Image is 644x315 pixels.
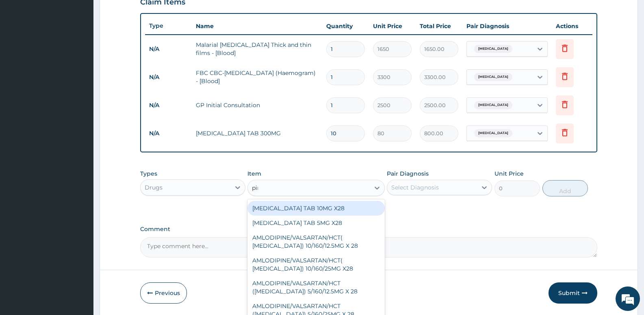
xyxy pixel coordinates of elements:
div: AMLODIPINE/VALSARTAN/HCT( [MEDICAL_DATA]) 10/160/12.5MG X 28 [247,230,384,253]
th: Unit Price [369,18,416,34]
th: Pair Diagnosis [462,18,552,34]
td: N/A [145,42,192,57]
button: Submit [549,282,597,304]
div: Drugs [145,183,163,192]
div: AMLODIPINE/VALSARTAN/HCT( [MEDICAL_DATA]) 10/160/25MG X28 [247,253,384,276]
th: Actions [552,18,592,34]
th: Total Price [416,18,462,34]
td: N/A [145,98,192,113]
label: Item [247,170,261,178]
th: Quantity [322,18,369,34]
div: Chat with us now [42,46,137,56]
label: Comment [140,226,597,233]
label: Types [140,170,157,177]
textarea: Type your message and hit 'Enter' [4,222,155,251]
td: [MEDICAL_DATA] TAB 300MG [192,125,322,141]
th: Type [145,18,192,33]
td: GP Initial Consultation [192,97,322,113]
label: Unit Price [494,170,524,178]
span: [MEDICAL_DATA] [474,101,512,109]
button: Add [542,180,588,196]
span: [MEDICAL_DATA] [474,73,512,81]
span: We're online! [47,103,112,185]
td: Malarial [MEDICAL_DATA] Thick and thin films - [Blood] [192,37,322,61]
img: d_794563401_company_1708531726252_794563401 [15,41,33,61]
td: N/A [145,70,192,85]
td: FBC CBC-[MEDICAL_DATA] (Haemogram) - [Blood] [192,65,322,89]
div: [MEDICAL_DATA] TAB 10MG X28 [247,201,384,216]
td: N/A [145,126,192,141]
label: Pair Diagnosis [387,170,429,178]
div: Minimize live chat window [133,4,153,24]
div: Select Diagnosis [391,183,439,192]
th: Name [192,18,322,34]
span: [MEDICAL_DATA] [474,45,512,53]
button: Previous [140,282,187,304]
div: AMLODIPINE/VALSARTAN/HCT ([MEDICAL_DATA]) 5/160/12.5MG X 28 [247,276,384,299]
span: [MEDICAL_DATA] [474,129,512,137]
div: [MEDICAL_DATA] TAB 5MG X28 [247,216,384,230]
